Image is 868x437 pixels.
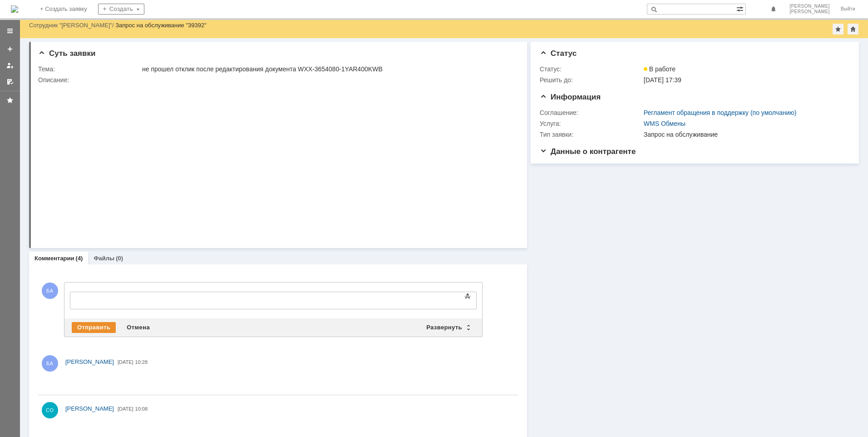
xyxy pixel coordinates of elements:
[462,291,473,302] span: Показать панель инструментов
[3,74,17,89] a: Мои согласования
[789,9,830,15] span: [PERSON_NAME]
[11,5,18,13] img: logo
[3,58,17,73] a: Мои заявки
[11,5,18,13] a: Перейти на домашнюю страницу
[65,405,114,412] span: [PERSON_NAME]
[142,65,513,73] div: не прошел отклик после редактирования документа WXX-3654080-1YAR400KWB
[736,4,745,13] span: Расширенный поиск
[540,147,636,156] span: Данные о контрагенте
[833,24,843,35] div: Добавить в избранное
[65,404,114,413] a: [PERSON_NAME]
[38,65,140,73] div: Тема:
[644,120,686,127] a: WMS Обмены
[65,358,114,365] span: [PERSON_NAME]
[94,255,114,262] a: Файлы
[3,42,17,56] a: Создать заявку
[540,93,601,101] span: Информация
[540,65,642,73] div: Статус:
[35,255,74,262] a: Комментарии
[38,76,515,84] div: Описание:
[644,76,681,84] span: [DATE] 17:39
[65,358,114,367] a: [PERSON_NAME]
[644,65,676,73] span: В работе
[540,131,642,138] div: Тип заявки:
[540,76,642,84] div: Решить до:
[135,359,148,365] span: 10:28
[848,24,858,35] div: Сделать домашней страницей
[789,4,830,9] span: [PERSON_NAME]
[76,255,83,262] div: (4)
[29,22,115,29] div: /
[118,359,133,365] span: [DATE]
[540,120,642,127] div: Услуга:
[644,131,845,138] div: Запрос на обслуживание
[540,109,642,116] div: Соглашение:
[116,255,123,262] div: (0)
[644,109,797,116] a: Регламент обращения в поддержку (по умолчанию)
[135,406,148,412] span: 10:08
[115,22,207,29] div: Запрос на обслуживание "39392"
[29,22,112,29] a: Сотрудник "[PERSON_NAME]"
[98,4,144,15] div: Создать
[42,283,58,299] span: БА
[118,406,133,412] span: [DATE]
[38,49,95,58] span: Суть заявки
[540,49,577,58] span: Статус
